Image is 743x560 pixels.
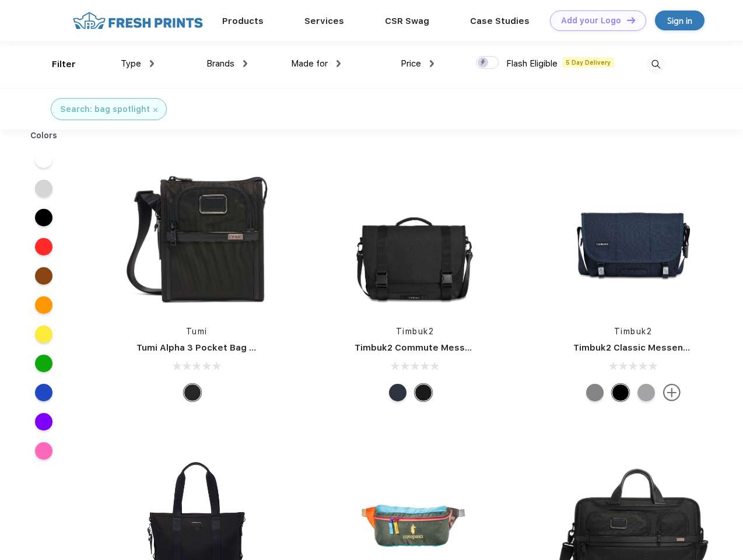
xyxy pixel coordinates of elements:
span: Flash Eligible [506,58,558,69]
a: Tumi [186,327,208,336]
span: 5 Day Delivery [562,57,614,68]
div: Colors [22,129,66,142]
div: Sign in [667,14,692,27]
img: desktop_search.svg [646,55,665,74]
img: func=resize&h=266 [119,159,274,314]
a: Tumi Alpha 3 Pocket Bag Small [136,342,273,353]
a: Sign in [655,10,705,30]
img: dropdown.png [430,60,434,67]
img: func=resize&h=266 [556,159,711,314]
img: dropdown.png [243,60,247,67]
div: Eco Black [415,384,432,401]
a: Timbuk2 [614,327,653,336]
a: Timbuk2 Commute Messenger Bag [355,342,511,353]
a: Products [222,16,264,26]
div: Eco Black [612,384,629,401]
span: Price [401,58,421,69]
img: dropdown.png [337,60,341,67]
a: Timbuk2 Classic Messenger Bag [573,342,718,353]
img: dropdown.png [150,60,154,67]
img: filter_cancel.svg [153,108,157,112]
span: Made for [291,58,328,69]
img: more.svg [663,384,681,401]
div: Black [184,384,201,401]
img: DT [627,17,635,23]
div: Eco Rind Pop [637,384,655,401]
div: Filter [52,58,76,71]
div: Eco Gunmetal [586,384,604,401]
div: Eco Nautical [389,384,406,401]
a: Timbuk2 [396,327,434,336]
img: func=resize&h=266 [337,159,492,314]
div: Search: bag spotlight [60,103,150,116]
span: Type [121,58,141,69]
span: Brands [206,58,234,69]
img: fo%20logo%202.webp [69,10,206,31]
div: Add your Logo [561,16,621,26]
